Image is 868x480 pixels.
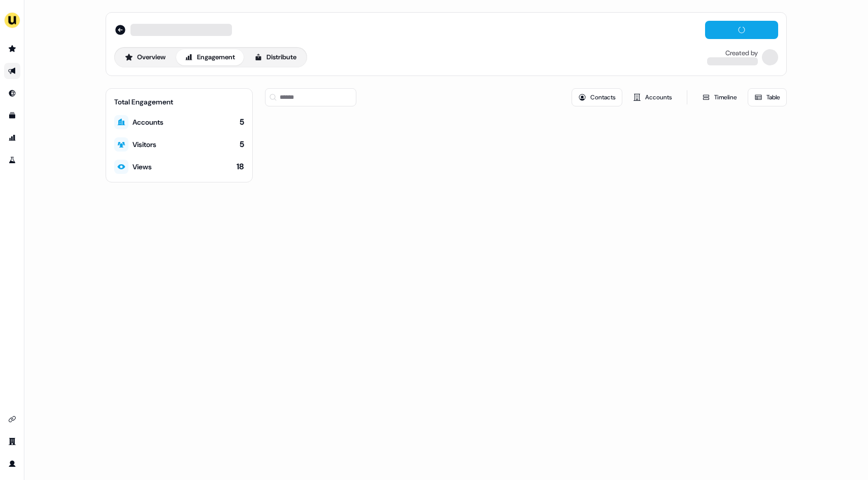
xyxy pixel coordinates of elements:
[4,107,20,124] a: Go to templates
[4,130,20,146] a: Go to attribution
[4,63,20,79] a: Go to outbound experience
[4,152,20,168] a: Go to experiments
[4,456,20,472] a: Go to profile
[132,139,156,150] div: Visitors
[176,49,244,65] button: Engagement
[626,88,679,106] button: Accounts
[237,161,244,172] div: 18
[4,433,20,450] a: Go to team
[116,49,174,65] button: Overview
[240,117,244,128] div: 5
[4,85,20,101] a: Go to Inbound
[246,49,305,65] button: Distribute
[695,88,744,106] button: Timeline
[132,162,152,172] div: Views
[4,41,20,57] a: Go to prospects
[240,139,244,150] div: 5
[4,411,20,427] a: Go to integrations
[725,49,758,57] div: Created by
[114,97,244,107] div: Total Engagement
[748,88,787,106] button: Table
[572,88,622,106] button: Contacts
[132,117,163,127] div: Accounts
